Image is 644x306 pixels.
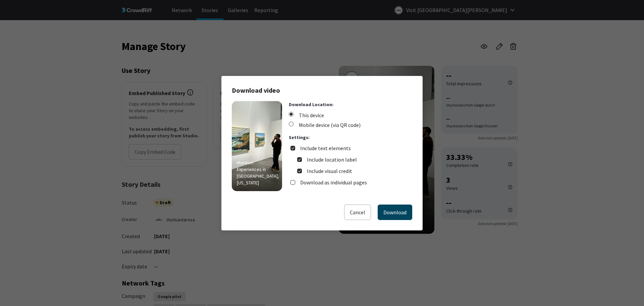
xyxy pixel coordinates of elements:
[300,144,351,152] label: Include text elements
[289,111,324,119] span: This device
[344,205,371,220] button: Cancel
[289,101,412,108] p: Download Location:
[307,167,352,175] label: Include visual credit
[307,156,357,164] label: Include location label
[289,134,412,141] p: Settings:
[289,121,361,129] span: Mobile device (via QR code)
[232,101,282,191] img: Story thumbnail
[378,205,412,220] button: Download
[300,178,367,186] label: Download as individual pages
[232,154,282,191] p: Museum Experiences in [GEOGRAPHIC_DATA], [US_STATE]
[232,86,412,101] h3: Download video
